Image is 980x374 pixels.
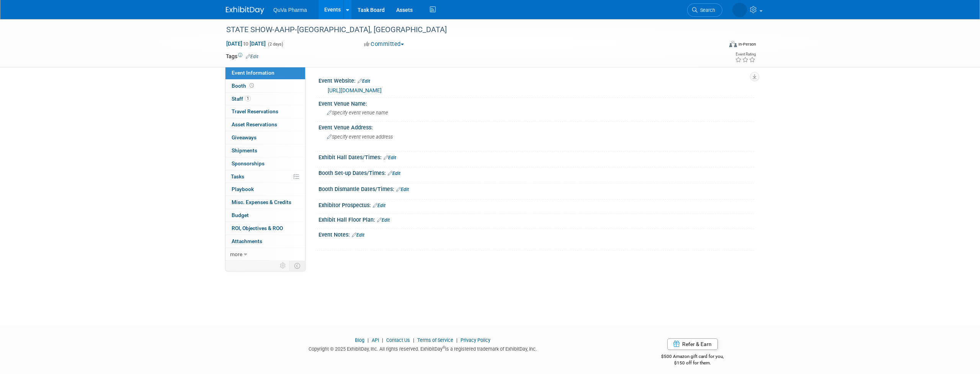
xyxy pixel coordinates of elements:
[232,186,254,192] span: Playbook
[232,199,291,205] span: Misc. Expenses & Credits
[232,225,283,231] span: ROI, Objectives & ROO
[687,3,722,17] a: Search
[273,7,307,13] span: QuVa Pharma
[358,78,370,84] a: Edit
[366,337,371,343] span: |
[225,144,305,157] a: Shipments
[290,261,305,271] td: Toggle Event Tabs
[225,131,305,144] a: Giveaways
[318,183,754,193] div: Booth Dismantle Dates/Times:
[443,345,445,350] sup: ®
[352,232,364,238] a: Edit
[267,42,283,47] span: (2 days)
[225,248,305,261] a: more
[225,196,305,209] a: Misc. Expenses & Credits
[231,173,244,180] span: Tasks
[246,54,258,59] a: Edit
[232,147,257,154] span: Shipments
[245,96,251,101] span: 1
[232,83,255,89] span: Booth
[248,83,255,88] span: Booth not reserved yet
[318,199,754,209] div: Exhibitor Prospectus:
[225,183,305,196] a: Playbook
[232,70,274,76] span: Event Information
[225,222,305,235] a: ROI, Objectives & ROO
[318,167,754,177] div: Booth Set-up Dates/Times:
[225,118,305,131] a: Asset Reservations
[735,52,756,56] div: Event Rating
[318,152,754,162] div: Exhibit Hall Dates/Times:
[232,108,278,114] span: Travel Reservations
[318,214,754,224] div: Exhibit Hall Floor Plan:
[226,7,264,14] img: ExhibitDay
[225,157,305,170] a: Sponsorships
[224,23,711,37] div: STATE SHOW-AAHP-[GEOGRAPHIC_DATA], [GEOGRAPHIC_DATA]
[677,40,756,51] div: Event Format
[396,187,409,192] a: Edit
[461,337,490,343] a: Privacy Policy
[226,40,266,47] span: [DATE] [DATE]
[225,105,305,118] a: Travel Reservations
[232,212,249,218] span: Budget
[411,337,416,343] span: |
[276,261,290,271] td: Personalize Event Tab Strip
[732,3,747,17] img: Forrest McCaleb
[738,41,756,47] div: In-Person
[225,67,305,79] a: Event Information
[327,110,388,116] span: Specify event venue name
[232,96,251,102] span: Staff
[631,348,755,366] div: $500 Amazon gift card for you,
[328,87,382,93] a: [URL][DOMAIN_NAME]
[225,235,305,248] a: Attachments
[373,203,385,208] a: Edit
[386,337,410,343] a: Contact Us
[667,338,718,350] a: Refer & Earn
[380,337,385,343] span: |
[729,41,737,47] img: Format-Inperson.png
[327,134,393,140] span: Specify event venue address
[232,238,262,244] span: Attachments
[697,7,715,13] span: Search
[454,337,459,343] span: |
[232,121,277,127] span: Asset Reservations
[318,75,754,85] div: Event Website:
[372,337,379,343] a: API
[225,80,305,92] a: Booth
[225,93,305,105] a: Staff1
[318,122,754,131] div: Event Venue Address:
[631,360,755,366] div: $150 off for them.
[226,52,258,60] td: Tags
[225,209,305,222] a: Budget
[232,160,265,167] span: Sponsorships
[388,171,400,176] a: Edit
[226,344,619,353] div: Copyright © 2025 ExhibitDay, Inc. All rights reserved. ExhibitDay is a registered trademark of Ex...
[377,217,390,223] a: Edit
[318,98,754,108] div: Event Venue Name:
[232,134,256,140] span: Giveaways
[417,337,453,343] a: Terms of Service
[230,251,242,257] span: more
[318,229,754,239] div: Event Notes:
[225,170,305,183] a: Tasks
[242,41,250,47] span: to
[384,155,396,160] a: Edit
[361,40,407,48] button: Committed
[355,337,364,343] a: Blog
